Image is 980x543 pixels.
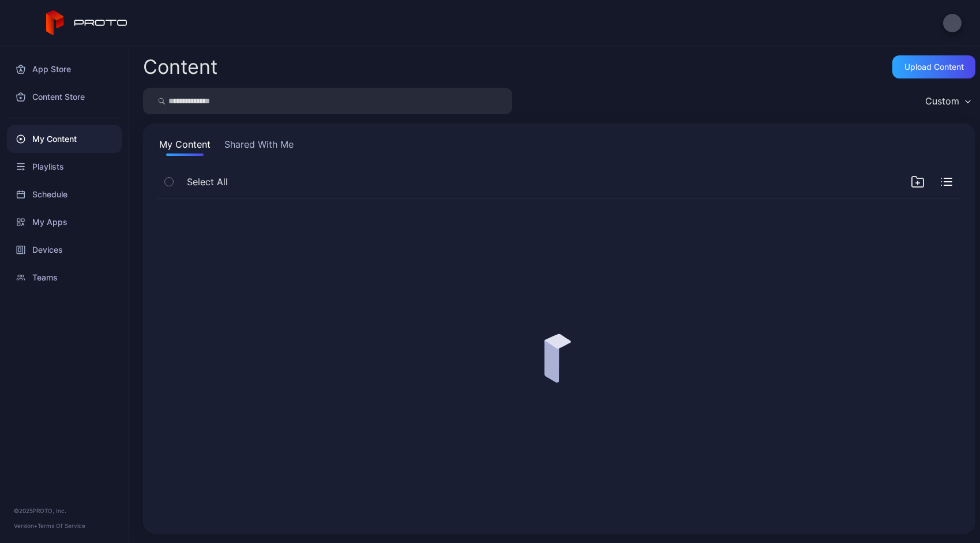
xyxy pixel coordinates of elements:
[222,137,296,156] button: Shared With Me
[7,125,122,153] a: My Content
[157,137,213,156] button: My Content
[7,83,122,111] a: Content Store
[187,175,228,189] span: Select All
[7,264,122,291] a: Teams
[14,506,115,515] div: © 2025 PROTO, Inc.
[143,57,217,77] div: Content
[904,62,964,72] div: Upload Content
[7,181,122,208] a: Schedule
[925,95,959,107] div: Custom
[892,55,975,78] button: Upload Content
[7,208,122,236] a: My Apps
[919,88,975,114] button: Custom
[7,236,122,264] a: Devices
[7,55,122,83] a: App Store
[7,153,122,181] a: Playlists
[14,522,37,529] span: Version •
[37,522,85,529] a: Terms Of Service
